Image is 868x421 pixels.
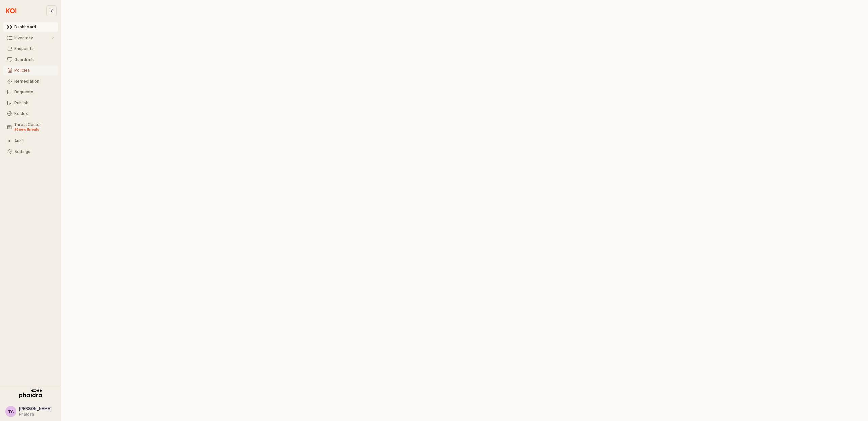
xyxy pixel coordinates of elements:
div: Dashboard [14,25,54,29]
div: Requests [14,90,54,94]
button: Settings [3,147,58,156]
div: Guardrails [14,57,54,62]
div: 96 new threats [14,127,54,132]
button: Koidex [3,109,58,119]
button: TC [5,406,16,417]
button: Inventory [3,33,58,43]
button: Audit [3,136,58,146]
button: Remediation [3,77,58,86]
div: Remediation [14,79,54,84]
div: Endpoints [14,46,54,51]
div: Inventory [14,36,50,40]
div: TC [8,408,14,415]
button: Requests [3,87,58,97]
button: Guardrails [3,55,58,64]
div: Audit [14,139,54,143]
div: Settings [14,149,54,154]
button: Publish [3,98,58,108]
button: Threat Center [3,120,58,135]
div: Koidex [14,111,54,116]
div: Policies [14,68,54,73]
button: Endpoints [3,44,58,54]
div: Publish [14,101,54,105]
button: Dashboard [3,22,58,32]
button: Policies [3,66,58,75]
div: Phaidra [19,412,52,417]
div: Threat Center [14,122,54,132]
span: [PERSON_NAME] [19,406,52,411]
